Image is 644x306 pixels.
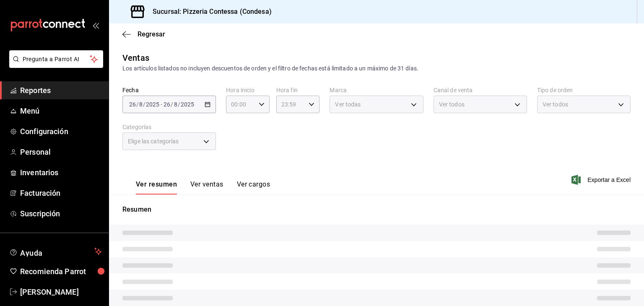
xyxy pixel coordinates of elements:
button: Ver ventas [190,180,223,194]
span: Elige las categorías [128,137,179,145]
span: Recomienda Parrot [20,266,102,277]
button: Ver resumen [136,180,177,194]
label: Canal de venta [434,87,527,93]
input: -- [174,101,178,108]
span: / [136,101,139,108]
span: Pregunta a Parrot AI [23,55,90,64]
span: Suscripción [20,208,102,219]
div: Ventas [122,52,149,64]
button: Exportar a Excel [573,175,631,185]
span: / [171,101,173,108]
h3: Sucursal: Pizzeria Contessa (Condesa) [146,7,272,17]
input: ---- [180,101,195,108]
span: Ver todos [439,100,465,109]
button: open_drawer_menu [92,22,99,29]
button: Pregunta a Parrot AI [9,50,103,68]
div: Los artículos listados no incluyen descuentos de orden y el filtro de fechas está limitado a un m... [122,64,631,73]
span: Configuración [20,126,102,137]
span: Facturación [20,187,102,199]
label: Marca [330,87,423,93]
input: -- [163,101,171,108]
a: Pregunta a Parrot AI [6,61,103,70]
label: Fecha [122,87,216,93]
span: - [161,101,162,108]
span: Inventarios [20,167,102,178]
div: navigation tabs [136,180,270,194]
label: Hora fin [276,87,320,93]
span: Regresar [138,30,165,38]
span: Ver todos [543,100,568,109]
button: Ver cargos [237,180,270,194]
label: Hora inicio [226,87,270,93]
span: Reportes [20,85,102,96]
input: ---- [145,101,160,108]
span: Ayuda [20,246,91,257]
span: / [178,101,180,108]
span: [PERSON_NAME] [20,286,102,298]
input: -- [129,101,136,108]
label: Tipo de orden [537,87,631,93]
span: Ver todas [335,100,361,109]
span: / [143,101,145,108]
button: Regresar [122,30,165,38]
span: Personal [20,146,102,158]
span: Menú [20,105,102,117]
input: -- [139,101,143,108]
label: Categorías [122,124,216,130]
p: Resumen [122,205,631,215]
